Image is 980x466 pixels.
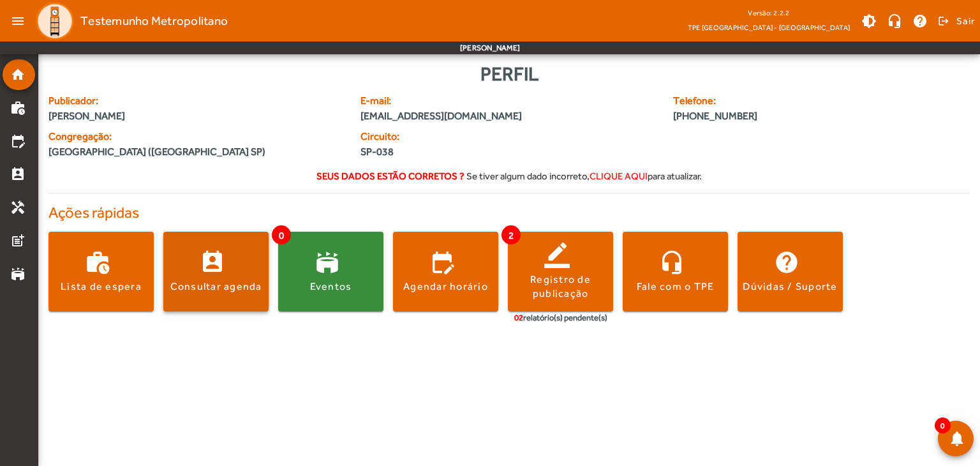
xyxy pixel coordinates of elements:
[5,8,31,34] mat-icon: menu
[310,280,352,294] div: Eventos
[10,133,26,149] mat-icon: edit_calendar
[48,144,265,160] span: [GEOGRAPHIC_DATA] ([GEOGRAPHIC_DATA] SP)
[10,67,26,82] mat-icon: home
[36,2,74,40] img: Logo TPE
[163,232,269,312] button: Consultar agenda
[48,93,345,109] span: Publicador:
[637,280,715,294] div: Fale com o TPE
[48,59,970,88] div: Perfil
[10,233,26,248] mat-icon: post_add
[80,11,228,31] span: Testemunho Metropolitano
[514,313,523,322] span: 02
[10,266,26,282] mat-icon: stadium
[935,417,951,433] span: 0
[10,100,26,116] mat-icon: work_history
[31,2,228,40] a: Testemunho Metropolitano
[623,232,728,312] button: Fale com o TPE
[360,144,501,160] span: SP-038
[501,225,521,244] span: 2
[278,232,383,312] button: Eventos
[466,170,702,181] span: Se tiver algum dado incorreto, para atualizar.
[743,280,837,294] div: Dúvidas / Suporte
[48,204,970,222] h4: Ações rápidas
[170,280,262,294] div: Consultar agenda
[738,232,843,312] button: Dúvidas / Suporte
[360,93,657,109] span: E-mail:
[61,280,142,294] div: Lista de espera
[673,109,892,124] span: [PHONE_NUMBER]
[688,21,850,34] span: TPE [GEOGRAPHIC_DATA] - [GEOGRAPHIC_DATA]
[393,232,498,312] button: Agendar horário
[508,273,613,301] div: Registro de publicação
[936,11,975,31] button: Sair
[10,167,26,182] mat-icon: perm_contact_calendar
[360,129,501,144] span: Circuito:
[316,170,464,181] strong: Seus dados estão corretos ?
[673,93,892,109] span: Telefone:
[360,109,657,124] span: [EMAIL_ADDRESS][DOMAIN_NAME]
[956,11,975,31] span: Sair
[48,129,345,144] span: Congregação:
[508,232,613,312] button: Registro de publicação
[48,232,154,312] button: Lista de espera
[688,5,850,21] div: Versão: 2.2.2
[590,170,648,181] span: clique aqui
[272,225,291,244] span: 0
[403,280,488,294] div: Agendar horário
[48,109,345,124] span: [PERSON_NAME]
[514,312,607,324] div: relatório(s) pendente(s)
[10,200,26,215] mat-icon: handyman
